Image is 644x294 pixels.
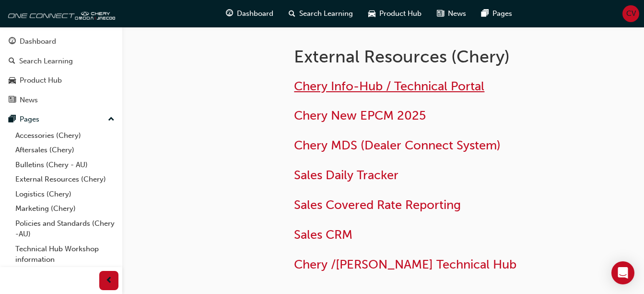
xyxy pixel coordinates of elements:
a: Search Learning [4,52,118,70]
span: Pages [492,8,512,19]
span: search-icon [9,57,15,66]
img: oneconnect [5,4,115,23]
div: Pages [20,114,39,125]
span: Product Hub [379,8,422,19]
a: Chery New EPCM 2025 [294,108,426,123]
a: pages-iconPages [474,4,520,24]
button: Pages [4,110,118,128]
span: news-icon [9,96,16,105]
a: guage-iconDashboard [218,4,281,24]
a: Sales CRM [294,227,352,242]
a: Marketing (Chery) [12,201,118,216]
span: pages-icon [9,115,16,124]
button: CV [622,5,639,22]
div: Product Hub [20,75,62,86]
a: Chery Info-Hub / Technical Portal [294,79,484,94]
a: Sales Covered Rate Reporting [294,197,461,212]
h1: External Resources (Chery) [294,46,571,67]
span: search-icon [289,8,295,20]
a: news-iconNews [429,4,474,24]
button: DashboardSearch LearningProduct HubNews [4,31,118,110]
a: Sales Daily Tracker [294,168,398,183]
a: Bulletins (Chery - AU) [12,158,118,172]
span: Search Learning [299,8,353,19]
a: Accessories (Chery) [12,128,118,143]
a: Policies and Standards (Chery -AU) [12,216,118,242]
a: Technical Hub Workshop information [12,242,118,267]
div: Open Intercom Messenger [611,261,634,284]
a: car-iconProduct Hub [361,4,429,24]
span: news-icon [437,8,444,20]
a: Dashboard [4,33,118,50]
div: News [20,95,38,106]
span: guage-icon [226,8,233,20]
span: guage-icon [9,37,16,46]
a: search-iconSearch Learning [281,4,361,24]
span: Dashboard [237,8,273,19]
a: News [4,91,118,109]
span: CV [626,8,636,19]
span: News [448,8,466,19]
div: Search Learning [19,56,73,67]
div: Dashboard [20,36,56,47]
a: Chery MDS (Dealer Connect System) [294,138,501,153]
a: Aftersales (Chery) [12,143,118,158]
span: car-icon [9,76,16,85]
span: pages-icon [481,8,489,20]
span: up-icon [108,113,115,126]
span: car-icon [368,8,375,20]
a: External Resources (Chery) [12,172,118,187]
span: prev-icon [105,275,113,287]
a: Chery /[PERSON_NAME] Technical Hub [294,257,516,272]
a: Product Hub [4,72,118,89]
a: Logistics (Chery) [12,187,118,202]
